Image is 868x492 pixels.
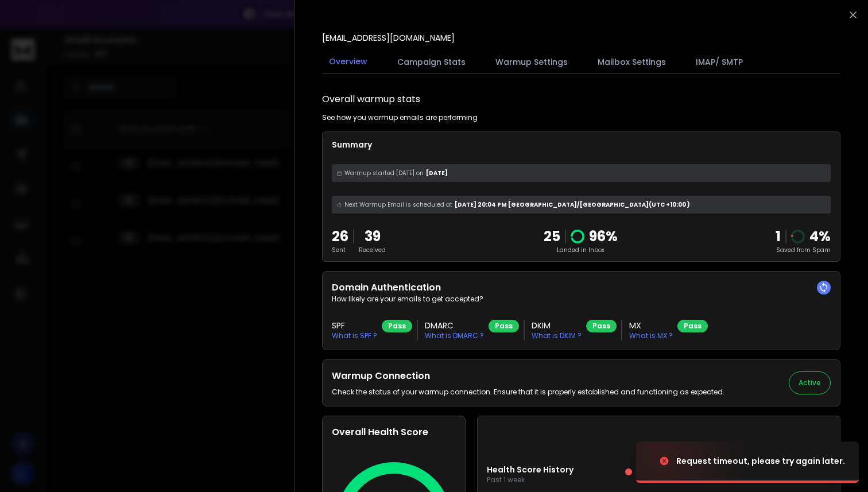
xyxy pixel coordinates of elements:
[322,49,374,75] button: Overview
[629,331,673,340] p: What is MX ?
[489,320,519,332] div: Pass
[344,169,424,177] span: Warmup started [DATE] on
[544,227,560,246] p: 25
[332,227,348,246] p: 26
[589,227,618,246] p: 96 %
[332,388,724,397] p: Check the status of your warmup connection. Ensure that it is properly established and functionin...
[332,139,831,150] p: Summary
[332,246,348,254] p: Sent
[332,425,456,439] h2: Overall Health Score
[332,295,831,304] p: How likely are your emails to get accepted?
[532,331,582,340] p: What is DKIM ?
[332,164,831,182] div: [DATE]
[487,475,573,485] p: Past 1 week
[809,227,831,246] p: 4 %
[322,92,420,106] h1: Overall warmup stats
[487,464,573,475] p: Health Score History
[629,320,673,331] h3: MX
[544,246,618,254] p: Landed in Inbox
[489,49,575,75] button: Warmup Settings
[532,320,582,331] h3: DKIM
[382,320,412,332] div: Pass
[332,331,377,340] p: What is SPF ?
[359,246,386,254] p: Received
[636,430,751,492] img: image
[586,320,617,332] div: Pass
[359,227,386,246] p: 39
[689,49,750,75] button: IMAP/ SMTP
[677,320,708,332] div: Pass
[776,246,831,254] p: Saved from Spam
[332,320,377,331] h3: SPF
[322,113,478,122] p: See how you warmup emails are performing
[332,281,831,295] h2: Domain Authentication
[676,455,845,467] div: Request timeout, please try again later.
[344,200,452,209] span: Next Warmup Email is scheduled at
[390,49,472,75] button: Campaign Stats
[591,49,673,75] button: Mailbox Settings
[776,227,781,246] strong: 1
[332,196,831,214] div: [DATE] 20:04 PM [GEOGRAPHIC_DATA]/[GEOGRAPHIC_DATA] (UTC +10:00 )
[332,369,724,383] h2: Warmup Connection
[789,371,831,394] button: Active
[425,320,484,331] h3: DMARC
[322,32,455,44] p: [EMAIL_ADDRESS][DOMAIN_NAME]
[425,331,484,340] p: What is DMARC ?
